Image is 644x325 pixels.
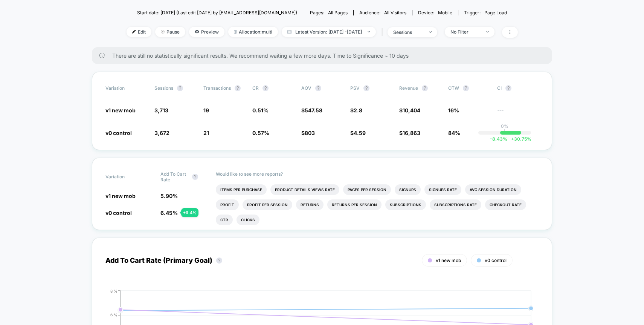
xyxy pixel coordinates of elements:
span: v1 new mob [105,193,136,199]
span: v0 control [105,130,132,136]
span: PSV [350,85,360,91]
span: Variation [105,85,147,91]
div: Trigger: [464,10,507,15]
li: Avg Session Duration [465,184,521,195]
span: 803 [305,130,315,136]
button: ? [463,85,469,91]
span: All Visitors [384,10,406,15]
span: Add To Cart Rate [160,171,188,182]
img: rebalance [234,30,237,34]
li: Ctr [216,215,233,225]
img: end [368,31,370,32]
span: 3,713 [154,107,168,113]
span: v1 new mob [436,258,461,263]
span: $ [301,130,315,136]
span: $ [350,130,366,136]
span: 21 [203,130,209,136]
span: mobile [438,10,452,15]
span: 2.8 [354,107,362,113]
span: 16% [448,107,459,113]
button: ? [422,85,428,91]
span: Page Load [484,10,507,15]
span: v1 new mob [105,107,136,113]
span: Edit [127,27,151,37]
span: $ [399,107,420,113]
div: No Filter [450,29,481,35]
img: edit [132,30,136,34]
li: Subscriptions Rate [430,199,481,210]
span: CI [497,85,539,91]
span: $ [350,107,362,113]
span: 10,404 [403,107,420,113]
span: Pause [155,27,185,37]
li: Clicks [237,215,259,225]
span: 0.51 % [252,107,269,113]
button: ? [192,174,198,180]
img: end [161,30,165,34]
button: ? [216,258,222,264]
span: 0.57 % [252,130,269,136]
span: Variation [105,171,147,182]
span: 6.45 % [160,210,178,216]
li: Returns Per Session [327,199,382,210]
span: Revenue [399,85,418,91]
span: Transactions [203,85,231,91]
span: Device: [412,10,458,15]
span: all pages [328,10,348,15]
button: ? [363,85,369,91]
span: 30.75 % [507,136,531,142]
span: Allocation: multi [228,27,278,37]
span: CR [252,85,259,91]
li: Items Per Purchase [216,184,267,195]
span: 3,672 [154,130,169,136]
div: Audience: [359,10,406,15]
span: + [511,136,514,142]
img: end [429,31,432,33]
button: ? [262,85,269,91]
span: --- [497,108,539,114]
span: v0 control [485,258,507,263]
li: Checkout Rate [485,199,526,210]
span: 5.90 % [160,193,178,199]
li: Signups Rate [424,184,461,195]
li: Pages Per Session [343,184,391,195]
img: end [486,31,489,32]
span: There are still no statistically significant results. We recommend waiting a few more days . Time... [112,52,537,59]
span: v0 control [105,210,132,216]
p: 0% [501,123,508,129]
span: Sessions [154,85,173,91]
span: AOV [301,85,311,91]
span: $ [399,130,420,136]
button: ? [177,85,183,91]
button: ? [315,85,321,91]
button: ? [505,85,511,91]
div: sessions [393,29,423,35]
span: 84% [448,130,460,136]
span: Start date: [DATE] (Last edit [DATE] by [EMAIL_ADDRESS][DOMAIN_NAME]) [137,10,297,15]
div: + 9.4 % [181,208,198,217]
li: Profit [216,199,239,210]
li: Profit Per Session [243,199,292,210]
tspan: 8 % [110,288,118,293]
div: Pages: [310,10,348,15]
li: Returns [296,199,324,210]
span: | [380,27,388,38]
li: Product Details Views Rate [270,184,339,195]
span: Preview [189,27,224,37]
span: Latest Version: [DATE] - [DATE] [282,27,376,37]
span: 16,863 [403,130,420,136]
li: Subscriptions [385,199,426,210]
span: 4.59 [354,130,366,136]
tspan: 6 % [110,313,118,317]
p: | [504,129,505,135]
span: $ [301,107,322,113]
span: 547.58 [305,107,322,113]
li: Signups [395,184,421,195]
span: 19 [203,107,209,113]
span: OTW [448,85,490,91]
img: calendar [287,30,291,34]
span: -8.43 % [490,136,507,142]
p: Would like to see more reports? [216,171,539,177]
button: ? [235,85,241,91]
